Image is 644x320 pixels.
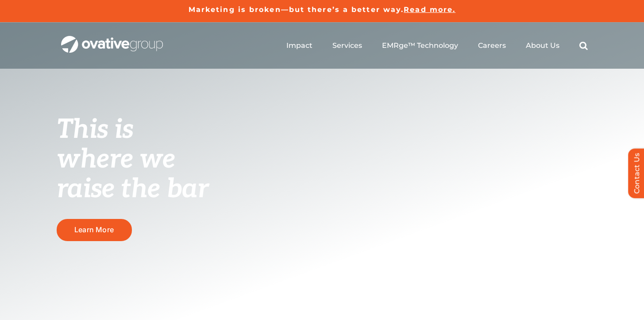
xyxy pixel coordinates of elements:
a: Careers [478,41,506,50]
a: About Us [526,41,559,50]
span: Learn More [74,226,114,234]
a: Learn More [57,219,132,241]
a: Impact [286,41,312,50]
a: OG_Full_horizontal_WHT [61,35,163,43]
a: Search [579,41,588,50]
a: Marketing is broken—but there’s a better way. [189,5,404,14]
a: EMRge™ Technology [382,41,458,50]
a: Services [332,41,362,50]
a: Read more. [404,5,455,14]
span: This is [57,114,134,146]
span: where we raise the bar [57,144,208,205]
nav: Menu [286,31,588,60]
